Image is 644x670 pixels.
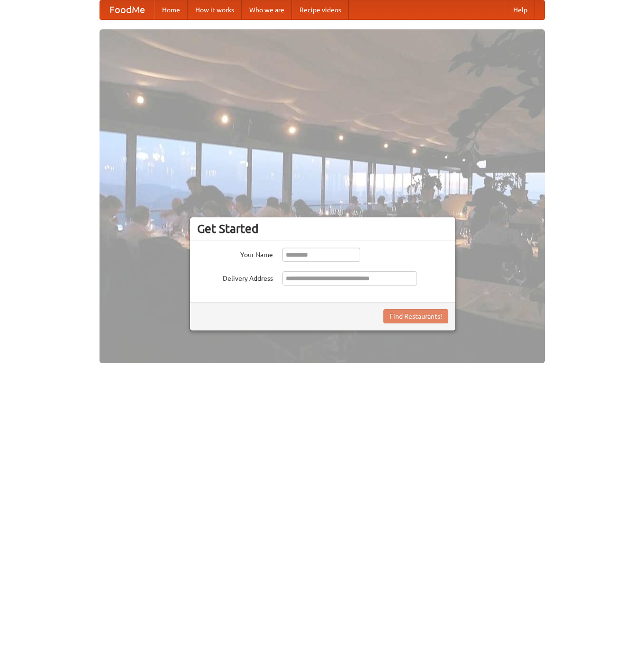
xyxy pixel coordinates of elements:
[292,0,349,19] a: Recipe videos
[242,0,292,19] a: Who we are
[383,309,448,323] button: Find Restaurants!
[154,0,188,19] a: Home
[197,271,273,283] label: Delivery Address
[197,248,273,259] label: Your Name
[188,0,242,19] a: How it works
[100,0,154,19] a: FoodMe
[506,0,535,19] a: Help
[197,222,448,236] h3: Get Started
